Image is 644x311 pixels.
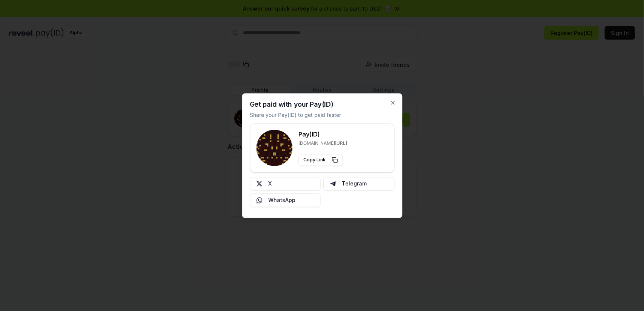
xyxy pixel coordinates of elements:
[324,177,395,190] button: Telegram
[298,154,343,166] button: Copy Link
[250,101,333,108] h2: Get paid with your Pay(ID)
[256,197,262,203] img: Whatsapp
[250,177,321,190] button: X
[256,181,262,187] img: X
[298,140,347,146] p: [DOMAIN_NAME][URL]
[330,181,336,187] img: Telegram
[250,193,321,207] button: WhatsApp
[250,111,341,119] p: Share your Pay(ID) to get paid faster
[298,130,347,139] h3: Pay(ID)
